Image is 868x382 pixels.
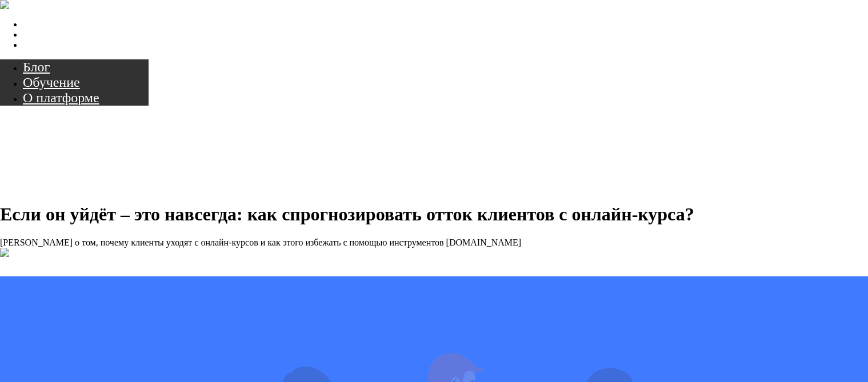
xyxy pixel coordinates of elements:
[23,59,50,74] a: Блог
[23,90,99,105] a: О платформе
[23,40,78,50] a: О платформе
[23,19,43,29] a: Блог
[23,75,80,90] a: Обучение
[23,30,63,39] a: Обучение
